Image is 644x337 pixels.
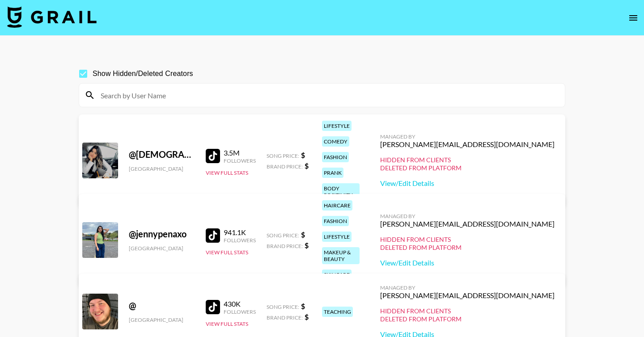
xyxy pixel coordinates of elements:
div: @ [DEMOGRAPHIC_DATA] [129,149,195,160]
strong: $ [301,151,305,159]
div: 3.5M [224,148,256,157]
div: Hidden from Clients [380,236,555,244]
div: comedy [322,136,349,147]
div: [PERSON_NAME][EMAIL_ADDRESS][DOMAIN_NAME] [380,219,555,228]
div: 430K [224,299,256,308]
div: Deleted from Platform [380,244,555,252]
div: Followers [224,157,256,164]
div: skincare [322,270,352,280]
a: View/Edit Details [380,258,555,267]
div: haircare [322,200,352,211]
div: body positivity [322,183,360,200]
div: fashion [322,152,349,162]
span: Brand Price: [267,314,303,321]
span: Song Price: [267,232,299,239]
div: Followers [224,237,256,244]
div: makeup & beauty [322,247,360,264]
span: Brand Price: [267,243,303,249]
button: View Full Stats [206,320,248,327]
strong: $ [305,241,309,249]
div: @ jennypenaxo [129,228,195,240]
div: Managed By [380,133,555,140]
div: [GEOGRAPHIC_DATA] [129,245,195,252]
div: Hidden from Clients [380,156,555,164]
div: lifestyle [322,232,352,242]
div: fashion [322,216,349,226]
div: teaching [322,307,353,317]
button: open drawer [624,9,642,27]
div: [GEOGRAPHIC_DATA] [129,165,195,172]
div: Managed By [380,284,555,291]
span: Song Price: [267,152,299,159]
div: [GEOGRAPHIC_DATA] [129,316,195,323]
input: Search by User Name [95,88,559,102]
strong: $ [305,161,309,170]
strong: $ [301,302,305,310]
div: Followers [224,308,256,315]
div: Hidden from Clients [380,307,555,315]
span: Brand Price: [267,163,303,170]
span: Song Price: [267,303,299,310]
div: [PERSON_NAME][EMAIL_ADDRESS][DOMAIN_NAME] [380,291,555,300]
div: Deleted from Platform [380,315,555,323]
div: [PERSON_NAME][EMAIL_ADDRESS][DOMAIN_NAME] [380,140,555,149]
div: lifestyle [322,121,352,131]
a: View/Edit Details [380,179,555,188]
div: Managed By [380,213,555,219]
div: prank [322,168,343,178]
div: Deleted from Platform [380,164,555,172]
button: View Full Stats [206,249,248,256]
img: Grail Talent [7,6,97,28]
div: @ [129,300,195,311]
strong: $ [305,312,309,321]
strong: $ [301,230,305,239]
button: View Full Stats [206,169,248,176]
div: 941.1K [224,228,256,237]
span: Show Hidden/Deleted Creators [93,68,193,79]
